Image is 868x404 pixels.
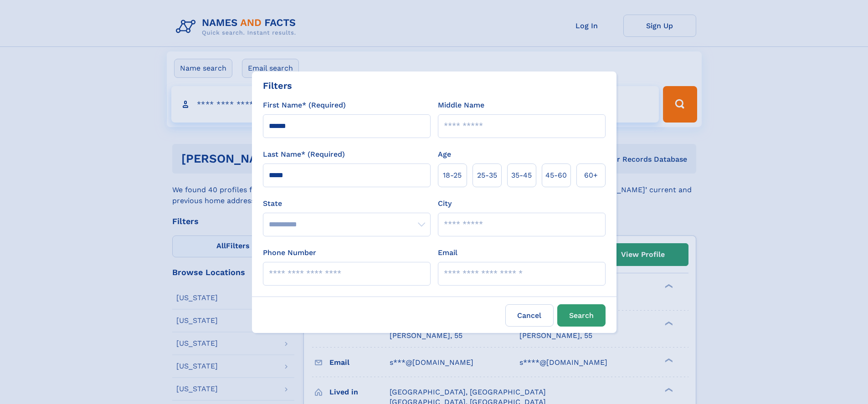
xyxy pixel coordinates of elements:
[505,304,554,327] label: Cancel
[545,170,567,181] span: 45‑60
[584,170,598,181] span: 60+
[438,100,484,111] label: Middle Name
[263,149,345,160] label: Last Name* (Required)
[263,100,346,111] label: First Name* (Required)
[438,198,452,209] label: City
[438,149,451,160] label: Age
[263,247,316,258] label: Phone Number
[477,170,497,181] span: 25‑35
[511,170,532,181] span: 35‑45
[443,170,462,181] span: 18‑25
[438,247,457,258] label: Email
[263,79,292,92] div: Filters
[557,304,606,327] button: Search
[263,198,431,209] label: State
